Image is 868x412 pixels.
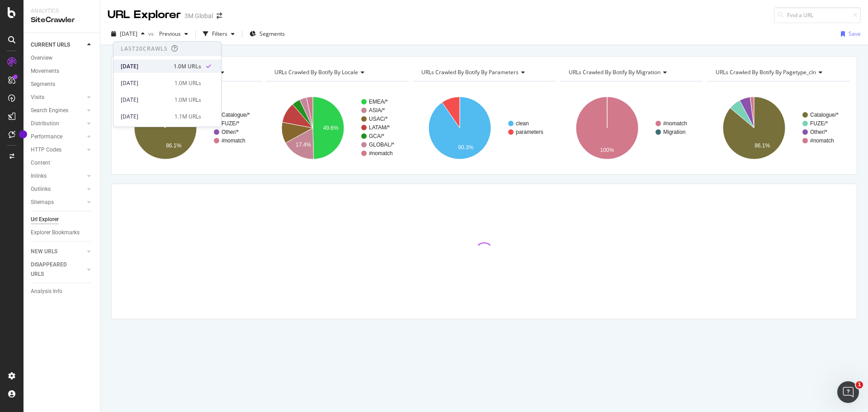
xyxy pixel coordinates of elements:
[19,130,27,138] div: Tooltip anchor
[31,132,62,142] div: Performance
[31,93,85,102] a: Visits
[516,129,543,135] text: parameters
[156,30,181,38] span: Previous
[31,66,59,76] div: Movements
[716,68,816,76] span: URLs Crawled By Botify By pagetype_cln
[458,144,473,151] text: 90.3%
[421,68,519,76] span: URLs Crawled By Botify By parameters
[31,198,54,207] div: Sitemaps
[31,119,59,128] div: Distribution
[184,11,213,20] div: 3M Global
[259,30,285,38] span: Segments
[121,45,168,52] div: Last 20 Crawls
[31,185,51,194] div: Outlinks
[121,113,169,121] div: [DATE]
[222,112,250,118] text: Catalogue/*
[175,79,201,87] div: 1.0M URLs
[31,80,55,89] div: Segments
[31,228,94,237] a: Explorer Bookmarks
[810,112,839,118] text: Catalogue/*
[369,99,388,105] text: EMEA/*
[31,158,94,168] a: Content
[31,171,47,181] div: Inlinks
[31,171,85,181] a: Inlinks
[31,66,94,76] a: Movements
[31,53,94,63] a: Overview
[31,215,94,224] a: Url Explorer
[600,147,614,153] text: 100%
[121,79,169,87] div: [DATE]
[31,40,85,50] a: CURRENT URLS
[755,142,770,149] text: 86.1%
[31,132,85,142] a: Performance
[31,260,76,279] div: DISAPPEARED URLS
[31,40,70,50] div: CURRENT URLS
[31,158,50,168] div: Content
[31,287,94,296] a: Analysis Info
[413,89,556,167] svg: A chart.
[369,116,388,122] text: USAC/*
[663,129,685,135] text: Migration
[323,125,338,131] text: 49.6%
[663,120,687,127] text: #nomatch
[837,27,861,41] button: Save
[175,113,201,121] div: 1.1M URLs
[516,120,529,127] text: clean
[774,7,861,23] input: Find a URL
[369,142,394,148] text: GLOBAL/*
[369,150,393,156] text: #nomatch
[31,106,85,115] a: Search Engines
[567,65,695,80] h4: URLs Crawled By Botify By migration
[31,80,94,89] a: Segments
[246,27,288,41] button: Segments
[222,137,245,144] text: #nomatch
[118,89,261,167] svg: A chart.
[108,27,148,41] button: [DATE]
[369,107,385,114] text: ASIA/*
[31,228,80,237] div: Explorer Bookmarks
[31,106,68,115] div: Search Engines
[810,137,834,144] text: #nomatch
[31,53,52,63] div: Overview
[420,65,547,80] h4: URLs Crawled By Botify By parameters
[274,68,358,76] span: URLs Crawled By Botify By locale
[837,381,859,403] iframe: Intercom live chat
[31,145,85,155] a: HTTP Codes
[296,142,311,148] text: 17.4%
[121,62,168,71] div: [DATE]
[212,30,227,38] div: Filters
[810,120,828,127] text: FUZE/*
[31,198,85,207] a: Sitemaps
[31,287,62,296] div: Analysis Info
[31,93,44,102] div: Visits
[31,215,59,224] div: Url Explorer
[266,89,409,167] svg: A chart.
[222,129,239,135] text: Other/*
[156,27,192,41] button: Previous
[148,30,156,38] span: vs
[856,381,863,388] span: 1
[166,142,181,149] text: 86.1%
[810,129,827,135] text: Other/*
[31,185,85,194] a: Outlinks
[31,145,61,155] div: HTTP Codes
[120,30,137,38] span: 2025 Aug. 31st
[31,119,85,128] a: Distribution
[31,247,85,256] a: NEW URLS
[222,120,240,127] text: FUZE/*
[369,133,384,139] text: GCA/*
[369,124,390,131] text: LATAM/*
[714,65,842,80] h4: URLs Crawled By Botify By pagetype_cln
[31,15,93,25] div: SiteCrawler
[31,7,93,15] div: Analytics
[31,260,85,279] a: DISAPPEARED URLS
[560,89,703,167] svg: A chart.
[707,89,850,167] svg: A chart.
[199,27,238,41] button: Filters
[569,68,660,76] span: URLs Crawled By Botify By migration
